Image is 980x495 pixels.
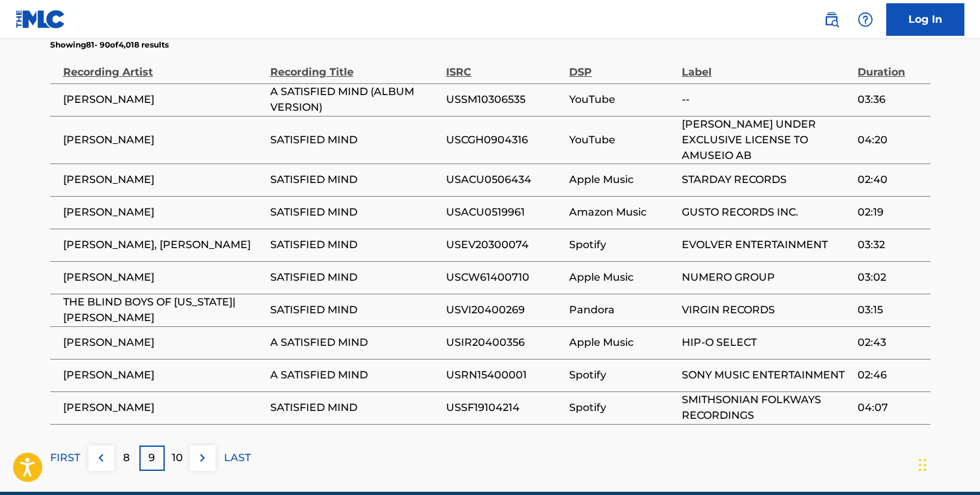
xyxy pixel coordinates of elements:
span: 03:36 [858,92,923,107]
span: USCW61400710 [446,270,563,285]
span: [PERSON_NAME] [63,400,264,416]
div: Help [852,7,878,33]
span: SONY MUSIC ENTERTAINMENT [682,367,851,383]
div: Recording Artist [63,51,264,80]
p: 9 [148,450,155,466]
span: 03:02 [858,270,923,285]
span: USACU0506434 [446,172,563,188]
img: MLC Logo [16,10,66,29]
span: SATISFIED MIND [270,400,440,416]
span: 02:43 [858,335,923,350]
span: [PERSON_NAME] [63,367,264,383]
span: YouTube [569,92,675,107]
span: EVOLVER ENTERTAINMENT [682,237,851,253]
div: Label [682,51,851,80]
span: SMITHSONIAN FOLKWAYS RECORDINGS [682,392,851,423]
p: LAST [224,450,251,466]
span: VIRGIN RECORDS [682,302,851,318]
span: [PERSON_NAME] [63,132,264,148]
span: [PERSON_NAME] UNDER EXCLUSIVE LICENSE TO AMUSEIO AB [682,117,851,163]
span: Apple Music [569,172,675,188]
img: left [93,450,109,466]
span: USCGH0904316 [446,132,563,148]
p: 10 [172,450,183,466]
a: Public Search [819,7,845,33]
span: [PERSON_NAME] [63,335,264,350]
span: [PERSON_NAME], [PERSON_NAME] [63,237,264,253]
iframe: Chat Widget [915,432,980,495]
span: Apple Music [569,270,675,285]
img: right [195,450,210,466]
span: 03:15 [858,302,923,318]
span: USIR20400356 [446,335,563,350]
span: Spotify [569,400,675,416]
a: Log In [886,3,964,36]
span: 03:32 [858,237,923,253]
span: 04:07 [858,400,923,416]
span: 02:46 [858,367,923,383]
span: USEV20300074 [446,237,563,253]
div: Duration [858,51,923,80]
span: SATISFIED MIND [270,302,440,318]
span: 04:20 [858,132,923,148]
span: -- [682,92,851,107]
span: SATISFIED MIND [270,172,440,188]
span: Spotify [569,367,675,383]
span: SATISFIED MIND [270,132,440,148]
span: GUSTO RECORDS INC. [682,205,851,220]
span: USACU0519961 [446,205,563,220]
p: Showing 81 - 90 of 4,018 results [50,39,169,51]
span: [PERSON_NAME] [63,172,264,188]
span: USSM10306535 [446,92,563,107]
img: help [858,12,873,27]
span: SATISFIED MIND [270,205,440,220]
span: [PERSON_NAME] [63,92,264,107]
div: Drag [919,445,927,485]
span: A SATISFIED MIND [270,367,440,383]
span: USVI20400269 [446,302,563,318]
span: A SATISFIED MIND (ALBUM VERSION) [270,84,440,115]
span: Apple Music [569,335,675,350]
span: [PERSON_NAME] [63,270,264,285]
p: FIRST [50,450,80,466]
span: NUMERO GROUP [682,270,851,285]
p: 8 [123,450,130,466]
span: Amazon Music [569,205,675,220]
span: HIP-O SELECT [682,335,851,350]
span: YouTube [569,132,675,148]
span: USSF19104214 [446,400,563,416]
div: Recording Title [270,51,440,80]
span: 02:19 [858,205,923,220]
span: SATISFIED MIND [270,270,440,285]
span: Pandora [569,302,675,318]
span: THE BLIND BOYS OF [US_STATE]|[PERSON_NAME] [63,294,264,326]
span: [PERSON_NAME] [63,205,264,220]
span: STARDAY RECORDS [682,172,851,188]
span: USRN15400001 [446,367,563,383]
div: DSP [569,51,675,80]
div: ISRC [446,51,563,80]
span: Spotify [569,237,675,253]
span: 02:40 [858,172,923,188]
span: SATISFIED MIND [270,237,440,253]
img: search [824,12,839,27]
span: A SATISFIED MIND [270,335,440,350]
